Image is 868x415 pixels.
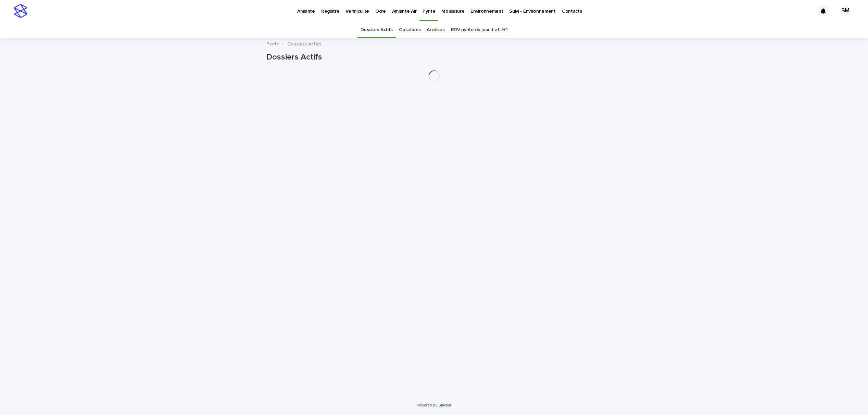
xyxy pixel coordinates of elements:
a: Dossiers Actifs [361,22,393,38]
a: Cotations [399,22,420,38]
a: Powered By Stacker [417,403,451,407]
h1: Dossiers Actifs [266,52,602,62]
a: Pyrite [266,39,280,47]
p: Dossiers Actifs [287,40,321,47]
img: stacker-logo-s-only.png [14,4,27,18]
div: SM [840,5,851,16]
a: RDV pyrite du jour J et J+1 [451,22,508,38]
a: Archives [427,22,445,38]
